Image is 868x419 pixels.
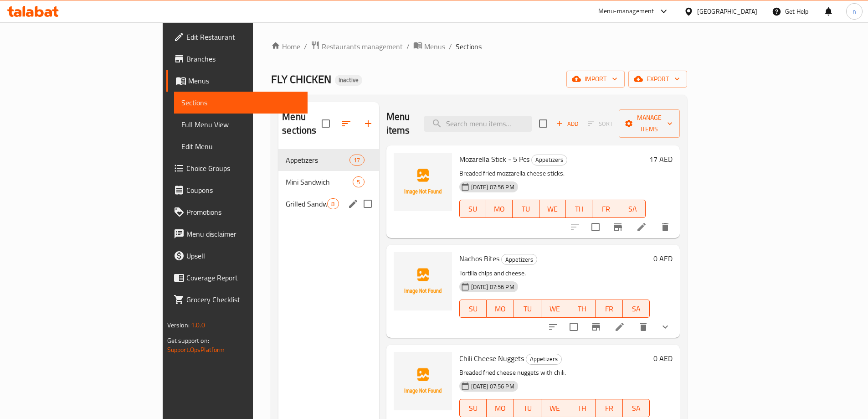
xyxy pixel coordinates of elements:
span: Coupons [186,185,300,196]
button: WE [541,300,569,318]
span: 1.0.0 [191,319,205,331]
span: Menus [188,75,300,86]
span: TH [572,402,592,415]
span: TU [518,302,538,316]
button: Manage items [619,109,680,138]
button: TH [568,300,596,318]
div: Appetizers17 [278,149,379,171]
div: Menu-management [598,6,654,17]
span: Select section [534,114,553,133]
span: Get support on: [167,335,209,347]
button: Add [553,117,582,131]
div: items [353,176,364,187]
h6: 0 AED [653,352,673,365]
a: Promotions [166,201,308,223]
span: Manage items [626,112,673,135]
span: Promotions [186,207,300,217]
span: SU [463,202,483,216]
span: Menu disclaimer [186,228,300,239]
span: Inactive [335,76,362,84]
button: TU [514,300,541,318]
a: Branches [166,48,308,70]
span: Nachos Bites [459,252,499,265]
button: SA [623,300,650,318]
span: Branches [186,53,300,64]
span: Select section first [582,117,619,131]
div: items [349,155,364,166]
button: show more [654,316,676,338]
span: WE [545,402,565,415]
a: Edit menu item [636,222,647,233]
span: Mini Sandwich [286,176,353,187]
span: Appetizers [532,155,567,165]
div: Appetizers [501,254,537,265]
a: Coverage Report [166,267,308,289]
span: [DATE] 07:56 PM [467,382,518,391]
a: Sections [174,92,308,114]
a: Coupons [166,179,308,201]
button: TU [513,200,539,218]
span: TH [572,302,592,316]
button: export [628,71,687,88]
img: Chili Cheese Nuggets [394,352,452,410]
span: Add [555,119,580,129]
a: Edit Menu [174,135,308,157]
button: TH [568,399,596,417]
span: Select to update [586,217,605,237]
span: Upsell [186,250,300,261]
span: Appetizers [526,354,561,364]
button: MO [487,399,514,417]
li: / [449,41,452,52]
button: delete [654,216,676,238]
span: [DATE] 07:56 PM [467,183,518,191]
button: SA [623,399,650,417]
span: SU [463,402,483,415]
button: FR [596,399,623,417]
span: Choice Groups [186,163,300,174]
span: FR [599,402,619,415]
div: Inactive [335,75,362,86]
p: Breaded fried cheese nuggets with chili. [459,367,650,378]
div: Grilled Sandwiches8edit [278,193,379,215]
span: Grilled Sandwiches [286,198,327,209]
span: [DATE] 07:56 PM [467,283,518,291]
span: TH [570,202,589,216]
span: Mozarella Stick - 5 Pcs [459,152,529,166]
li: / [406,41,410,52]
div: Appetizers [526,354,562,365]
span: SA [627,402,647,415]
button: FR [592,200,619,218]
span: Appetizers [286,155,349,166]
span: Appetizers [502,254,537,265]
button: SU [459,200,486,218]
div: Appetizers [531,155,567,166]
span: Select to update [564,317,583,336]
p: Breaded fried mozzarella cheese sticks. [459,168,646,179]
span: TU [518,402,538,415]
a: Menus [413,41,445,52]
span: Sort sections [335,113,357,134]
button: MO [487,300,514,318]
span: Add item [553,117,582,131]
a: Grocery Checklist [166,289,308,310]
nav: breadcrumb [271,41,687,52]
span: FR [599,302,619,316]
img: Mozarella Stick - 5 Pcs [394,153,452,211]
span: WE [545,302,565,316]
h6: 17 AED [649,153,673,166]
span: Grocery Checklist [186,294,300,305]
div: [GEOGRAPHIC_DATA] [697,6,757,16]
span: WE [543,202,562,216]
button: import [566,71,625,88]
a: Support.OpsPlatform [167,344,225,356]
svg: Show Choices [660,321,671,332]
span: Version: [167,319,190,331]
span: SA [623,202,642,216]
span: Select all sections [316,114,335,133]
input: search [424,116,532,132]
span: SA [627,302,647,316]
span: 17 [350,156,364,165]
a: Choice Groups [166,157,308,179]
span: export [636,73,680,85]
